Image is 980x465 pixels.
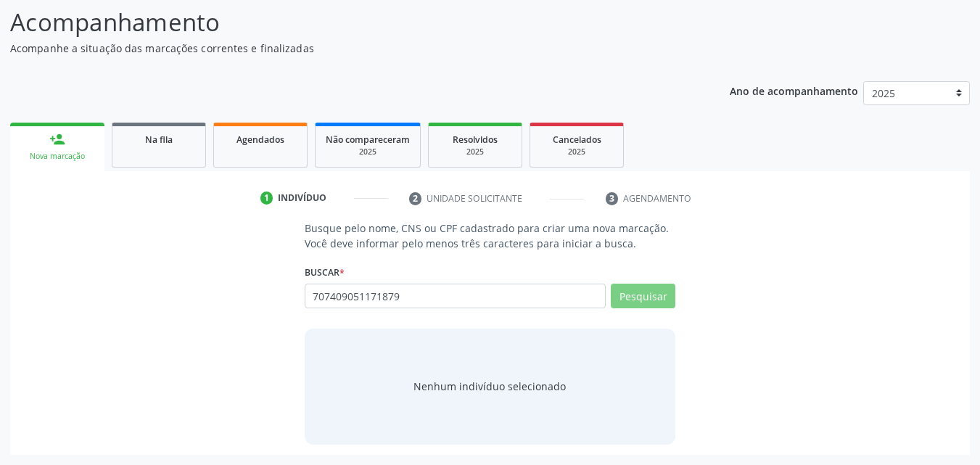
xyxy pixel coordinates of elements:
p: Acompanhe a situação das marcações correntes e finalizadas [10,41,682,56]
input: Busque por nome, CNS ou CPF [305,284,606,308]
span: Resolvidos [453,133,498,146]
span: Cancelados [553,133,601,146]
div: Indivíduo [278,192,326,205]
div: Nenhum indivíduo selecionado [413,379,566,394]
span: Não compareceram [326,133,410,146]
div: Nova marcação [20,151,94,162]
p: Ano de acompanhamento [730,81,858,99]
p: Acompanhamento [10,4,682,41]
button: Pesquisar [611,284,675,308]
span: Na fila [145,133,173,146]
div: 1 [260,192,273,205]
p: Busque pelo nome, CNS ou CPF cadastrado para criar uma nova marcação. Você deve informar pelo men... [305,221,676,251]
div: 2025 [439,147,511,157]
span: Agendados [236,133,284,146]
div: 2025 [326,147,410,157]
div: 2025 [540,147,613,157]
label: Buscar [305,261,345,284]
div: person_add [49,131,65,147]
